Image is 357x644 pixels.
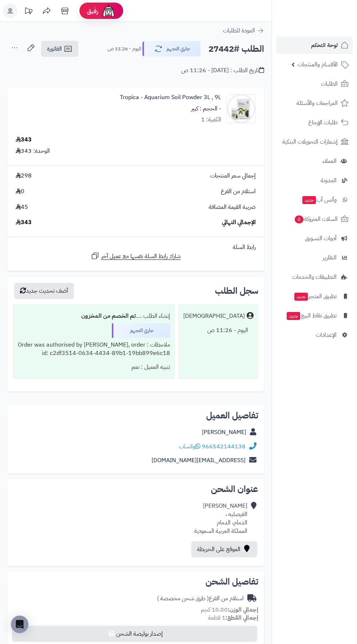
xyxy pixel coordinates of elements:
[179,442,200,451] a: واتساب
[308,117,338,128] span: طلبات الإرجاع
[107,45,141,52] small: اليوم - 11:26 ص
[112,323,170,338] div: جاري التجهيز
[209,203,256,211] span: ضريبة القيمة المضافة
[276,75,353,93] a: الطلبات
[222,218,256,227] span: الإجمالي النهائي
[208,42,264,56] h2: الطلب #27442
[276,288,353,305] a: تطبيق المتجرجديد
[316,330,337,340] span: الإعدادات
[286,311,337,321] span: تطبيق نقاط البيع
[157,594,244,603] div: استلام من الفرع
[276,210,353,228] a: السلات المتروكة0
[294,291,337,301] span: تطبيق المتجر
[183,323,254,337] div: اليوم - 11:26 ص
[276,307,353,324] a: تطبيق نقاط البيعجديد
[11,616,28,633] div: Open Intercom Messenger
[16,147,50,155] div: الوحدة: 343
[276,326,353,344] a: الإعدادات
[210,172,256,180] span: إجمالي سعر المنتجات
[307,20,350,36] img: logo-2.png
[87,7,98,15] span: رفيق
[295,215,303,223] span: 0
[18,360,170,374] div: تنبيه العميل : نعم
[208,613,258,622] small: 1 قطعة
[221,187,256,196] span: استلام من الفرع
[302,195,337,205] span: وآتس آب
[47,44,62,53] span: الفاتورة
[305,233,337,243] span: أدوات التسويق
[282,137,338,147] span: إشعارات التحويلات البنكية
[191,541,257,557] a: الموقع على الخريطة
[323,253,337,263] span: التقارير
[16,172,32,180] span: 298
[276,133,353,151] a: إشعارات التحويلات البنكية
[276,114,353,131] a: طلبات الإرجاع
[101,252,181,261] span: شارك رابط السلة نفسها مع عميل آخر
[276,268,353,286] a: التطبيقات والخدمات
[215,286,258,295] h3: سجل الطلب
[16,218,32,227] span: 343
[228,605,258,614] strong: إجمالي الوزن:
[292,272,337,282] span: التطبيقات والخدمات
[322,156,337,166] span: العملاء
[13,485,258,493] h2: عنوان الشحن
[120,93,221,102] a: Tropica - Aquarium Soil Powder 3L , 9L
[311,40,338,50] span: لوحة التحكم
[276,172,353,189] a: المدونة
[223,26,255,35] span: العودة للطلبات
[302,196,316,204] span: جديد
[13,577,258,586] h2: تفاصيل الشحن
[321,175,337,186] span: المدونة
[276,191,353,208] a: وآتس آبجديد
[297,98,338,108] span: المراجعات والأسئلة
[41,41,78,57] a: الفاتورة
[294,214,338,224] span: السلات المتروكة
[201,605,258,614] small: 10.00 كجم
[12,626,257,642] button: إصدار بوليصة الشحن
[287,312,300,320] span: جديد
[227,94,255,123] img: 1689125999-1%20(1)-90x90.jpeg
[10,243,261,251] div: رابط السلة
[18,309,170,323] div: إنشاء الطلب ....
[152,456,246,465] a: [EMAIL_ADDRESS][DOMAIN_NAME]
[142,41,201,56] button: جاري التجهيز
[321,79,338,89] span: الطلبات
[201,116,221,124] div: الكمية: 1
[183,312,245,320] div: [DEMOGRAPHIC_DATA]
[223,26,264,35] a: العودة للطلبات
[276,249,353,266] a: التقارير
[276,230,353,247] a: أدوات التسويق
[276,94,353,112] a: المراجعات والأسئلة
[276,152,353,170] a: العملاء
[157,594,209,603] span: ( طرق شحن مخصصة )
[81,312,136,320] b: تم الخصم من المخزون
[276,36,353,54] a: لوحة التحكم
[225,613,258,622] strong: إجمالي القطع:
[202,428,246,437] a: [PERSON_NAME]
[194,502,247,535] div: [PERSON_NAME] الفيصليه ، الدمام، الدمام المملكة العربية السعودية
[294,293,308,301] span: جديد
[202,442,246,451] a: 966542144138
[18,338,170,360] div: ملاحظات : Order was authorised by [PERSON_NAME], order id: c2df3514-0634-4434-89b1-19bb899e6c18
[101,4,116,18] img: ai-face.png
[191,104,221,113] small: - الحجم : كبير
[16,187,24,196] span: 0
[298,59,338,70] span: الأقسام والمنتجات
[181,66,264,75] div: تاريخ الطلب : [DATE] - 11:26 ص
[91,251,181,261] a: شارك رابط السلة نفسها مع عميل آخر
[13,411,258,420] h2: تفاصيل العميل
[19,4,38,20] a: تحديثات المنصة
[16,136,32,144] div: 343
[16,203,28,211] span: 45
[14,283,74,299] button: أضف تحديث جديد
